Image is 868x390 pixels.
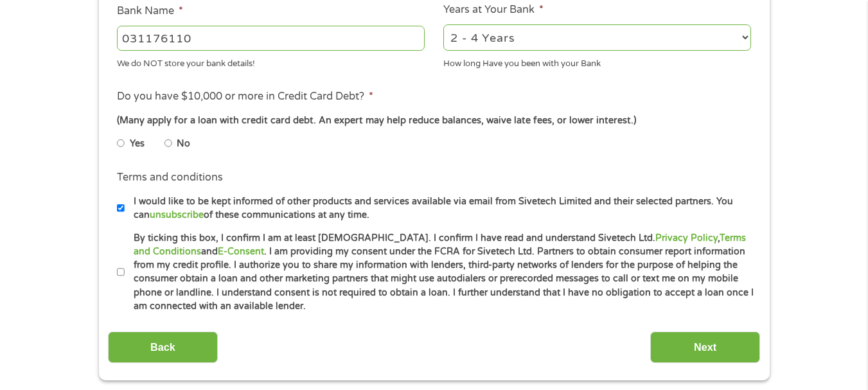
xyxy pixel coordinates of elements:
label: Yes [130,137,145,151]
label: I would like to be kept informed of other products and services available via email from Sivetech... [125,195,755,222]
a: Terms and Conditions [134,233,746,257]
a: unsubscribe [150,209,204,220]
label: By ticking this box, I confirm I am at least [DEMOGRAPHIC_DATA]. I confirm I have read and unders... [125,231,755,314]
div: We do NOT store your bank details! [117,53,425,70]
label: No [177,137,190,151]
div: How long Have you been with your Bank [443,53,751,70]
input: Back [108,332,218,363]
div: (Many apply for a loan with credit card debt. An expert may help reduce balances, waive late fees... [117,114,750,128]
input: Next [650,332,760,363]
a: E-Consent [218,246,264,257]
label: Years at Your Bank [443,3,544,17]
label: Terms and conditions [117,171,223,184]
label: Bank Name [117,4,183,18]
label: Do you have $10,000 or more in Credit Card Debt? [117,90,373,103]
a: Privacy Policy [655,233,718,244]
